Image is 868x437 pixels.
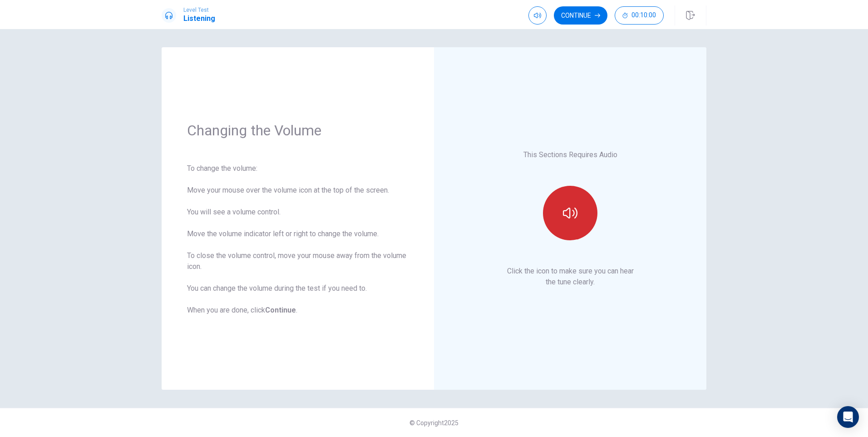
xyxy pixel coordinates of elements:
[183,7,215,13] span: Level Test
[507,266,634,288] p: Click the icon to make sure you can hear the tune clearly.
[187,163,409,316] div: To change the volume: Move your mouse over the volume icon at the top of the screen. You will see...
[265,306,296,314] b: Continue
[187,121,409,139] h1: Changing the Volume
[409,419,459,427] span: © Copyright 2025
[183,13,215,24] h1: Listening
[837,406,859,428] div: Open Intercom Messenger
[523,149,617,160] p: This Sections Requires Audio
[615,6,664,25] button: 00:10:00
[631,12,656,19] span: 00:10:00
[554,6,607,25] button: Continue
